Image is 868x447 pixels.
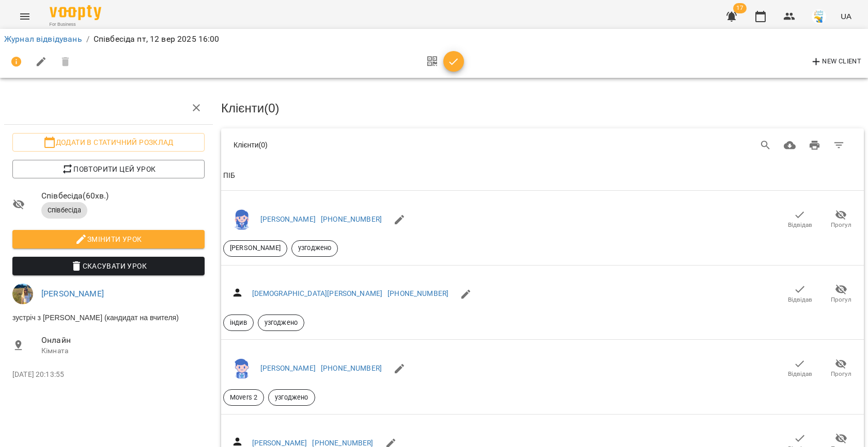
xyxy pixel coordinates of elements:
button: Змінити урок [12,230,205,249]
a: [PHONE_NUMBER] [321,364,382,372]
img: Voopty Logo [50,5,101,20]
button: Повторити цей урок [12,160,205,178]
button: Відвідав [779,205,820,234]
button: Відвідав [779,279,820,308]
a: [PERSON_NAME] [260,364,316,372]
button: Прогул [820,279,862,308]
span: ПІБ [223,170,862,182]
span: For Business [50,21,101,28]
button: Друк [802,133,827,158]
button: Відвідав [779,354,820,383]
span: Прогул [831,295,851,304]
img: 38072b7c2e4bcea27148e267c0c485b2.jpg [812,9,826,24]
span: Прогул [831,221,851,229]
a: [PERSON_NAME] [252,439,307,447]
span: узгоджено [292,243,337,253]
a: [PERSON_NAME] [41,289,104,299]
span: Movers 2 [224,393,263,402]
a: [PHONE_NUMBER] [312,439,373,447]
img: 74dea86e6e045e01ef442293a8be8b5a.png [231,358,252,379]
p: Співбесіда пт, 12 вер 2025 16:00 [94,33,220,45]
span: Повторити цей урок [21,163,196,175]
span: Онлайн [41,334,205,346]
li: / [86,33,89,45]
span: [PERSON_NAME] [224,243,287,253]
span: 17 [733,3,747,13]
span: Відвідав [788,370,812,378]
button: Menu [12,4,37,29]
nav: breadcrumb [4,33,864,45]
div: ПІБ [223,170,235,182]
div: Sort [223,170,235,182]
a: [PHONE_NUMBER] [321,215,382,223]
button: Фільтр [827,133,851,158]
h3: Клієнти ( 0 ) [221,102,864,115]
a: Журнал відвідувань [4,34,82,44]
button: Search [753,133,778,158]
button: Прогул [820,354,862,383]
span: індив [224,318,253,327]
button: Скасувати Урок [12,257,205,275]
button: Прогул [820,205,862,234]
button: Додати в статичний розклад [12,133,205,152]
div: Клієнти ( 0 ) [234,140,510,150]
a: [PHONE_NUMBER] [388,289,448,297]
span: узгоджено [269,393,314,402]
span: Прогул [831,370,851,378]
span: Додати в статичний розклад [21,136,196,148]
button: Завантажити CSV [778,133,802,158]
button: New Client [808,54,864,70]
span: Відвідав [788,295,812,304]
img: 9a20e5624958de7994d5f7f274d13f92.png [231,209,252,230]
a: [PERSON_NAME] [260,215,316,223]
span: Відвідав [788,221,812,229]
p: Кімната [41,346,205,356]
li: зустріч з [PERSON_NAME] (кандидат на вчителя) [4,308,213,327]
span: New Client [810,56,861,68]
span: Скасувати Урок [21,260,196,272]
span: UA [841,11,851,22]
a: [DEMOGRAPHIC_DATA][PERSON_NAME] [252,289,383,297]
span: Співбесіда ( 60 хв. ) [41,190,205,202]
p: [DATE] 20:13:55 [12,370,205,380]
div: Table Toolbar [221,128,864,161]
button: UA [836,7,856,26]
span: Змінити урок [21,233,196,245]
span: узгоджено [258,318,304,327]
span: Співбесіда [41,206,87,215]
img: 46b47d475d09bf4644e28025ce75560c.jpg [12,284,33,304]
